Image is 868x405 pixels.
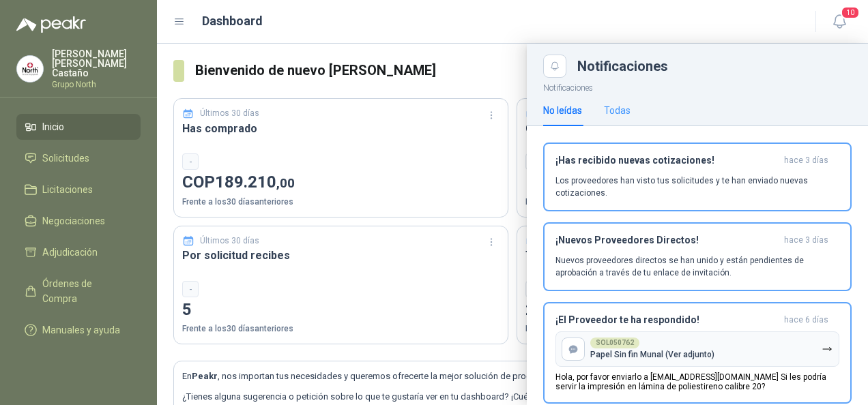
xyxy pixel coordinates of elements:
a: Adjudicación [16,239,141,265]
button: ¡Has recibido nuevas cotizaciones!hace 3 días Los proveedores han visto tus solicitudes y te han ... [543,142,852,211]
span: 10 [841,6,860,19]
button: SOL050762Papel Sin fin Munal (Ver adjunto) [555,331,839,367]
p: Los proveedores han visto tus solicitudes y te han enviado nuevas cotizaciones. [555,175,839,199]
p: Notificaciones [527,78,868,95]
span: Adjudicación [42,245,98,260]
h1: Dashboard [202,12,263,31]
span: Manuales y ayuda [42,322,120,337]
a: Órdenes de Compra [16,271,141,312]
span: hace 3 días [784,155,828,166]
p: Grupo North [52,80,141,89]
img: Logo peakr [16,16,86,33]
h3: ¡Nuevos Proveedores Directos! [555,235,779,246]
button: Close [543,55,566,78]
span: hace 3 días [784,235,828,246]
a: Inicio [16,114,141,140]
span: Negociaciones [42,213,105,228]
a: Solicitudes [16,145,141,171]
div: Todas [604,103,631,118]
span: Licitaciones [42,182,93,197]
div: No leídas [543,103,582,118]
span: hace 6 días [784,314,828,326]
h3: ¡Has recibido nuevas cotizaciones! [555,155,779,166]
h3: ¡El Proveedor te ha respondido! [555,314,779,326]
p: Hola, por favor enviarlo a [EMAIL_ADDRESS][DOMAIN_NAME] Si les podría servir la impresión en lámi... [555,372,839,391]
button: ¡Nuevos Proveedores Directos!hace 3 días Nuevos proveedores directos se han unido y están pendien... [543,222,852,291]
a: Manuales y ayuda [16,317,141,343]
a: Licitaciones [16,177,141,202]
p: [PERSON_NAME] [PERSON_NAME] Castaño [52,49,141,78]
button: ¡El Proveedor te ha respondido!hace 6 días SOL050762Papel Sin fin Munal (Ver adjunto)Hola, por fa... [543,302,852,404]
p: Nuevos proveedores directos se han unido y están pendientes de aprobación a través de tu enlace d... [555,254,839,279]
button: 10 [827,10,852,34]
span: Inicio [42,119,64,134]
span: Solicitudes [42,151,89,166]
div: Notificaciones [577,59,852,73]
a: Negociaciones [16,208,141,234]
div: SOL050762 [590,337,639,348]
p: Papel Sin fin Munal (Ver adjunto) [590,350,714,359]
img: Company Logo [17,56,43,82]
span: Órdenes de Compra [42,276,128,306]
